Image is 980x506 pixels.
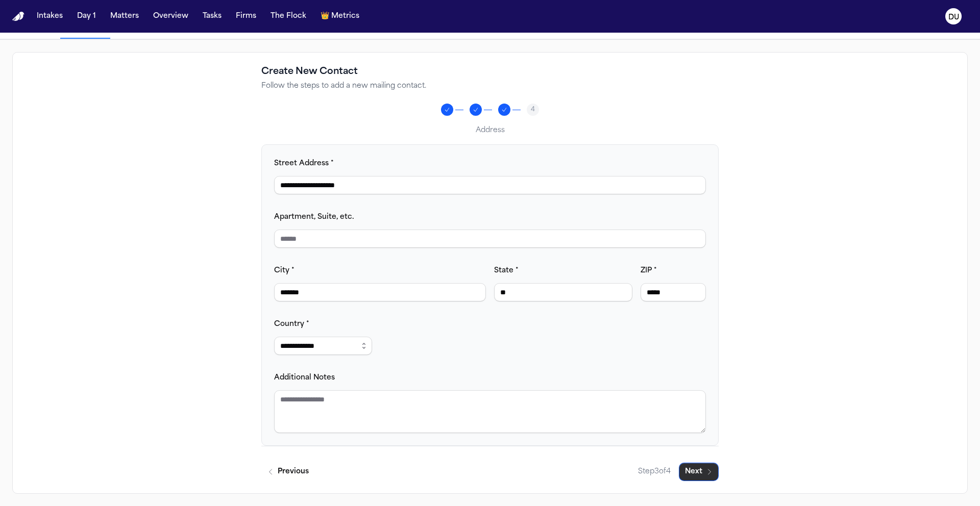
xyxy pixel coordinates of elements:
[33,7,67,26] button: Intakes
[261,65,719,79] h2: Create New Contact
[274,374,335,382] label: Additional Notes
[261,104,719,116] nav: Progress
[274,320,309,328] label: Country *
[232,7,260,26] button: Firms
[316,7,363,26] button: crownMetrics
[261,81,719,91] p: Follow the steps to add a new mailing contact.
[641,267,657,274] label: ZIP *
[476,127,505,134] span: Address
[12,12,24,21] a: Home
[494,267,519,274] label: State *
[106,7,143,26] button: Matters
[261,463,315,481] button: Previous
[638,467,671,477] span: Step 3 of 4
[274,213,354,221] label: Apartment, Suite, etc.
[274,160,334,167] label: Street Address *
[679,463,719,481] button: Next
[73,7,100,26] button: Day 1
[199,7,226,26] button: Tasks
[266,7,310,26] button: The Flock
[12,12,24,21] img: Finch Logo
[149,7,192,26] button: Overview
[531,106,535,114] span: 4
[274,267,295,274] label: City *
